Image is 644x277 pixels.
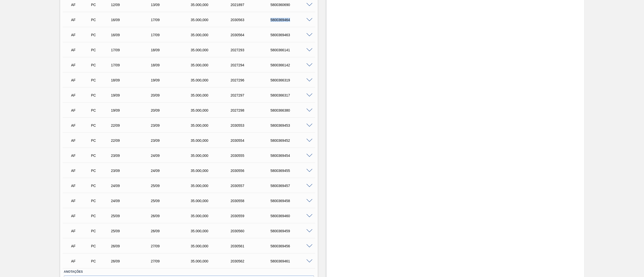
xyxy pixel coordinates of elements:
div: 16/09/2025 [110,18,155,22]
div: 5800369457 [269,184,315,188]
div: 5800369463 [269,33,315,37]
div: 13/09/2025 [149,3,195,7]
div: 5800369458 [269,199,315,203]
div: 27/09/2025 [149,259,195,263]
p: AF [71,123,90,127]
div: Aguardando Faturamento [70,150,92,161]
div: 35.000,000 [189,214,235,218]
div: Pedido de Compra [90,108,111,112]
div: 5800369455 [269,169,315,173]
div: 19/09/2025 [149,78,195,82]
div: 5800366380 [269,108,315,112]
div: 12/09/2025 [110,3,155,7]
p: AF [71,33,90,37]
div: 17/09/2025 [110,63,155,67]
p: AF [71,244,90,248]
div: 23/09/2025 [149,138,195,143]
div: 2030559 [229,214,275,218]
div: 19/09/2025 [110,108,155,112]
div: 5800369459 [269,229,315,233]
div: 2030558 [229,199,275,203]
div: 5800366142 [269,63,315,67]
div: 2027297 [229,93,275,97]
div: Aguardando Faturamento [70,180,92,191]
div: 35.000,000 [189,259,235,263]
p: AF [71,78,90,82]
div: Aguardando Faturamento [70,241,92,252]
div: Pedido de Compra [90,138,111,143]
div: Aguardando Faturamento [70,195,92,206]
div: Aguardando Faturamento [70,120,92,131]
div: 5800366317 [269,93,315,97]
div: 27/09/2025 [149,244,195,248]
div: 18/09/2025 [110,78,155,82]
div: Pedido de Compra [90,259,111,263]
div: Pedido de Compra [90,229,111,233]
div: 22/09/2025 [110,123,155,127]
div: 5800360690 [269,3,315,7]
div: 25/09/2025 [149,184,195,188]
p: AF [71,184,90,188]
div: 2021897 [229,3,275,7]
div: 35.000,000 [189,93,235,97]
div: 35.000,000 [189,78,235,82]
div: 2030561 [229,244,275,248]
div: Pedido de Compra [90,78,111,82]
div: 25/09/2025 [110,229,155,233]
div: 24/09/2025 [110,184,155,188]
label: Anotações [64,268,314,275]
div: 5800369460 [269,214,315,218]
div: 26/09/2025 [149,229,195,233]
div: Pedido de Compra [90,3,111,7]
div: 16/09/2025 [110,33,155,37]
div: 5800369453 [269,123,315,127]
div: 35.000,000 [189,199,235,203]
p: AF [71,199,90,203]
div: 5800369454 [269,154,315,158]
div: 26/09/2025 [110,259,155,263]
div: 24/09/2025 [110,199,155,203]
div: Pedido de Compra [90,184,111,188]
div: 20/09/2025 [149,93,195,97]
div: 23/09/2025 [110,169,155,173]
p: AF [71,48,90,52]
div: 35.000,000 [189,244,235,248]
div: 25/09/2025 [110,214,155,218]
div: Pedido de Compra [90,169,111,173]
div: Aguardando Faturamento [70,225,92,237]
p: AF [71,108,90,112]
div: 17/09/2025 [149,18,195,22]
div: 17/09/2025 [149,33,195,37]
p: AF [71,214,90,218]
div: 2030556 [229,169,275,173]
div: Aguardando Faturamento [70,165,92,176]
div: 24/09/2025 [149,154,195,158]
div: Aguardando Faturamento [70,44,92,56]
div: 5800369461 [269,259,315,263]
div: 25/09/2025 [149,199,195,203]
div: 35.000,000 [189,138,235,143]
div: 26/09/2025 [110,244,155,248]
div: 26/09/2025 [149,214,195,218]
div: Pedido de Compra [90,63,111,67]
p: AF [71,3,90,7]
div: Pedido de Compra [90,48,111,52]
div: 5800366141 [269,48,315,52]
div: Pedido de Compra [90,214,111,218]
div: 18/09/2025 [149,48,195,52]
div: 24/09/2025 [149,169,195,173]
div: 2030564 [229,33,275,37]
div: 2027298 [229,108,275,112]
div: 2030554 [229,138,275,143]
div: Pedido de Compra [90,123,111,127]
div: Pedido de Compra [90,244,111,248]
div: 2027296 [229,78,275,82]
div: 2027294 [229,63,275,67]
div: 35.000,000 [189,18,235,22]
div: Aguardando Faturamento [70,135,92,146]
div: Aguardando Faturamento [70,256,92,267]
p: AF [71,259,90,263]
p: AF [71,18,90,22]
div: Pedido de Compra [90,199,111,203]
div: 5800369464 [269,18,315,22]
